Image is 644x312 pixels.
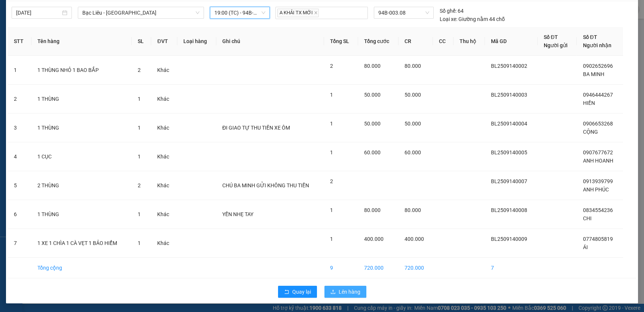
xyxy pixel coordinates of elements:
[433,27,454,56] th: CC
[583,100,595,106] span: HIỀN
[330,289,336,295] span: upload
[330,149,333,155] span: 1
[544,42,568,48] span: Người gửi
[330,178,333,184] span: 2
[491,207,527,213] span: BL2509140008
[583,244,587,250] span: ÁI
[222,211,253,217] span: YẾN NHẸ TAY
[583,215,591,221] span: CHI
[364,63,381,69] span: 80.000
[583,207,613,213] span: 0834554236
[330,121,333,127] span: 1
[138,240,141,246] span: 1
[151,56,177,85] td: Khác
[324,27,358,56] th: Tổng SL
[583,42,611,48] span: Người nhận
[31,171,132,200] td: 2 THÙNG
[583,187,608,193] span: ANH PHÚC
[138,211,141,217] span: 1
[43,27,49,33] span: phone
[138,96,141,102] span: 1
[405,149,421,155] span: 60.000
[405,207,421,213] span: 80.000
[222,182,309,188] span: CHÚ BA MINH GỬI KHÔNG THU TIỀN
[31,85,132,113] td: 1 THÙNG
[8,142,31,171] td: 4
[151,142,177,171] td: Khác
[330,207,333,213] span: 1
[583,71,604,77] span: BA MINH
[31,27,132,56] th: Tên hàng
[405,236,424,242] span: 400.000
[284,289,289,295] span: rollback
[399,27,433,56] th: CR
[43,5,100,14] b: Nhà Xe Hà My
[138,154,141,160] span: 1
[399,258,433,278] td: 720.000
[195,10,200,15] span: down
[31,142,132,171] td: 1 CỤC
[491,178,527,184] span: BL2509140007
[405,121,421,127] span: 50.000
[440,7,457,15] span: Số ghế:
[358,258,399,278] td: 720.000
[8,85,31,113] td: 2
[8,200,31,229] td: 6
[8,27,31,56] th: STT
[278,286,317,298] button: rollbackQuay lại
[324,286,366,298] button: uploadLên hàng
[31,200,132,229] td: 1 THÙNG
[8,56,31,85] td: 1
[330,63,333,69] span: 2
[8,229,31,258] td: 7
[138,182,141,188] span: 2
[31,258,132,278] td: Tổng cộng
[132,27,151,56] th: SL
[16,9,61,17] input: 14/09/2025
[440,7,464,15] div: 64
[378,7,429,18] span: 94B-003.08
[138,67,141,73] span: 2
[216,27,324,56] th: Ghi chú
[583,121,613,127] span: 0906653268
[364,149,381,155] span: 60.000
[177,27,216,56] th: Loại hàng
[583,236,613,242] span: 0774805819
[3,47,104,59] b: GỬI : Bến Xe Bạc Liêu
[440,15,457,23] span: Loại xe:
[583,92,613,98] span: 0946444267
[405,63,421,69] span: 80.000
[583,34,597,40] span: Số ĐT
[151,27,177,56] th: ĐVT
[324,258,358,278] td: 9
[277,9,319,17] span: A KHẢI TX MỚI
[222,125,290,131] span: ĐI GIAO TỰ THU TIỀN XE ÔM
[491,236,527,242] span: BL2509140009
[485,27,538,56] th: Mã GD
[31,229,132,258] td: 1 XE 1 CHÌA 1 CÀ VẸT 1 BẢO HIỂM
[491,149,527,155] span: BL2509140005
[485,258,538,278] td: 7
[339,288,360,296] span: Lên hàng
[364,207,381,213] span: 80.000
[491,121,527,127] span: BL2509140004
[3,26,143,35] li: 0946 508 595
[151,229,177,258] td: Khác
[364,236,384,242] span: 400.000
[138,125,141,131] span: 1
[8,171,31,200] td: 5
[583,129,598,135] span: CỘNG
[405,92,421,98] span: 50.000
[151,85,177,113] td: Khác
[292,288,311,296] span: Quay lại
[491,63,527,69] span: BL2509140002
[3,16,143,26] li: 995 [PERSON_NAME]
[82,7,199,18] span: Bạc Liêu - Sài Gòn
[454,27,485,56] th: Thu hộ
[151,113,177,142] td: Khác
[583,63,613,69] span: 0902652696
[583,178,613,184] span: 0913939799
[314,11,318,15] span: close
[330,236,333,242] span: 1
[440,15,505,23] div: Giường nằm 44 chỗ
